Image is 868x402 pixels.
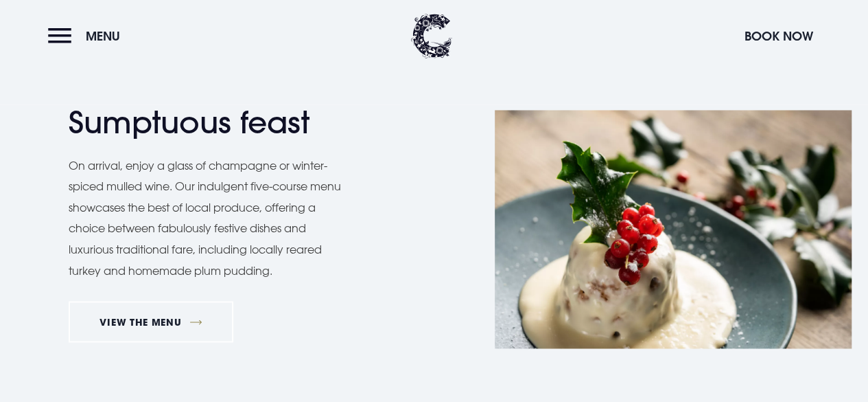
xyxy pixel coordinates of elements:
[48,21,127,51] button: Menu
[495,110,852,348] img: Christmas Day Dinner Northern Ireland
[69,155,350,280] p: On arrival, enjoy a glass of champagne or winter-spiced mulled wine. Our indulgent five-course me...
[86,28,120,44] span: Menu
[738,21,820,51] button: Book Now
[69,301,233,342] a: VIEW THE MENU
[411,14,452,58] img: Clandeboye Lodge
[69,104,336,141] h2: Sumptuous feast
